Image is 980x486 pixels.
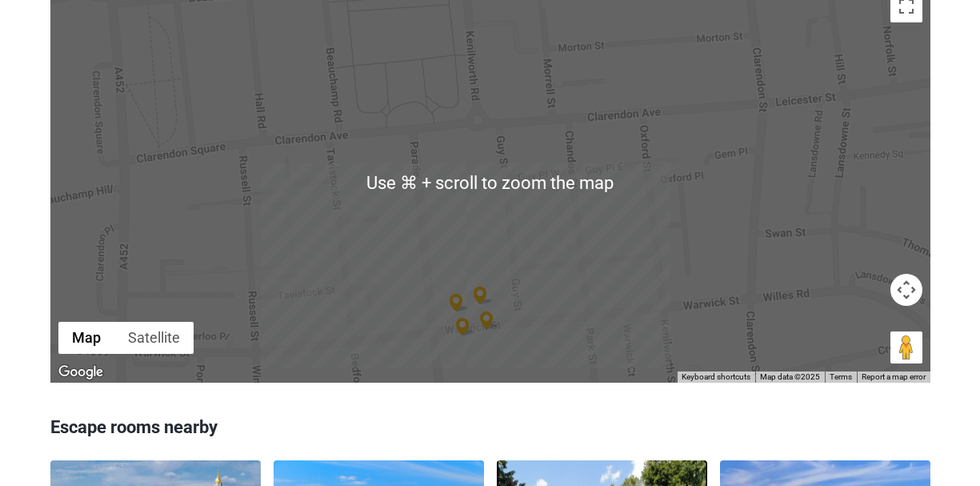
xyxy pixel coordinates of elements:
[890,331,922,363] button: Drag Pegman onto the map to open Street View
[58,322,114,354] button: Show street map
[890,274,922,306] button: Map camera controls
[862,372,926,381] a: Report a map error
[54,362,107,383] img: Google
[114,322,194,354] button: Show satellite imagery
[50,407,930,448] h3: Escape rooms nearby
[760,372,820,381] span: Map data ©2025
[682,372,750,383] button: Keyboard shortcuts
[830,372,852,381] a: Terms (opens in new tab)
[54,362,107,383] a: Open this area in Google Maps (opens a new window)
